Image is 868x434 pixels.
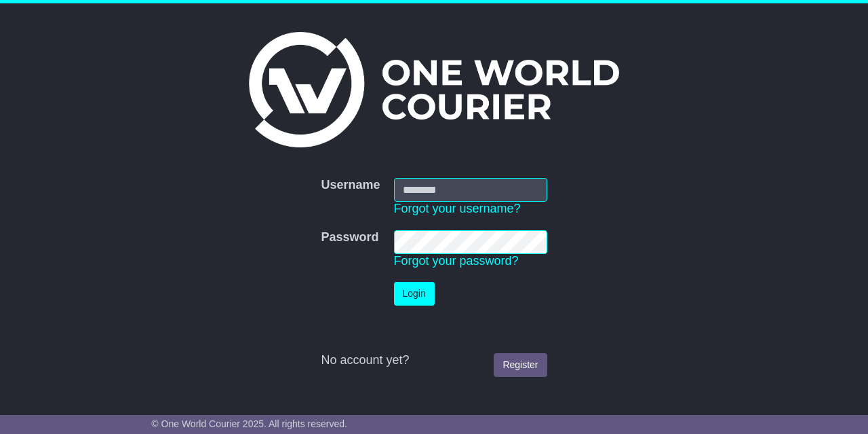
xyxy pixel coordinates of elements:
[321,178,380,193] label: Username
[394,254,519,268] a: Forgot your password?
[321,353,547,368] div: No account yet?
[151,418,347,429] span: © One World Courier 2025. All rights reserved.
[394,282,435,306] button: Login
[494,353,547,377] a: Register
[249,32,619,147] img: One World
[321,230,378,245] label: Password
[394,202,521,215] a: Forgot your username?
